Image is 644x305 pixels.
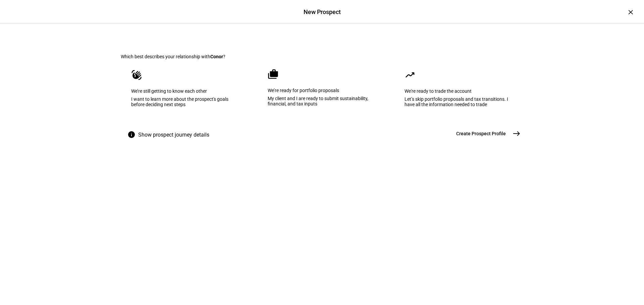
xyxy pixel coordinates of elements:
div: × [625,7,636,17]
span: Show prospect journey details [138,127,209,143]
div: We’re still getting to know each other [131,88,239,94]
mat-icon: east [513,130,521,138]
eth-mega-radio-button: We’re still getting to know each other [121,59,250,127]
div: I want to learn more about the prospect's goals before deciding next steps [131,96,239,107]
div: Which best describes your relationship with ? [121,54,523,59]
span: Create Prospect Profile [456,130,506,137]
b: Conor [210,54,223,59]
mat-icon: cases [268,69,278,80]
button: Create Prospect Profile [448,127,523,140]
mat-icon: moving [405,70,415,80]
button: Show prospect journey details [121,127,219,143]
mat-icon: waving_hand [131,70,142,80]
div: Let’s skip portfolio proposals and tax transitions. I have all the information needed to trade [405,96,513,107]
div: My client and I are ready to submit sustainability, financial, and tax inputs [268,96,376,106]
div: We’re ready for portfolio proposals [268,88,376,93]
mat-icon: info [127,131,136,139]
eth-mega-radio-button: We’re ready for portfolio proposals [258,59,386,127]
div: We're ready to trade the account [405,88,513,94]
eth-mega-radio-button: We're ready to trade the account [394,59,523,127]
